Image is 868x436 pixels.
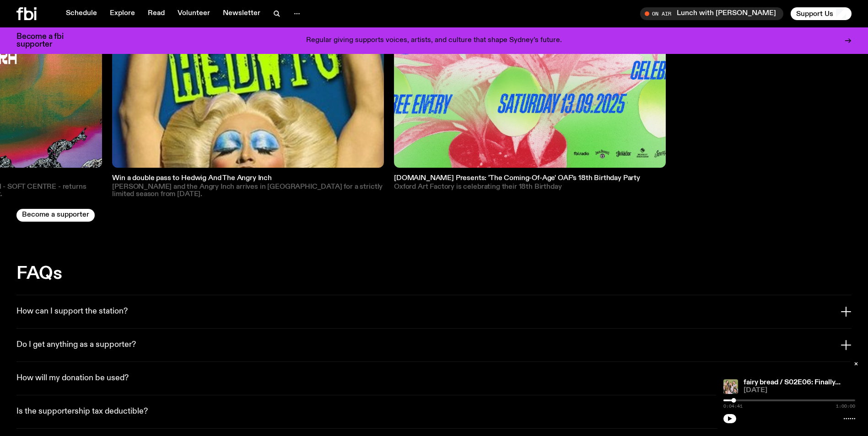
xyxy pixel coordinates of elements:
[16,266,852,282] h2: FAQs
[394,184,666,191] p: Oxford Art Factory is celebrating their 18th Birthday
[744,387,855,394] span: [DATE]
[16,373,129,383] h3: How will my donation be used?
[104,7,140,20] a: Explore
[744,379,841,386] a: fairy bread / S02E06: Finally...
[16,407,148,417] h3: Is the supportership tax deductible?
[16,362,852,395] button: How will my donation be used?
[172,7,216,20] a: Volunteer
[60,7,102,20] a: Schedule
[791,7,852,20] button: Support Us
[16,295,852,328] button: How can I support the station?
[640,7,783,20] button: On AirLunch with [PERSON_NAME]
[16,33,75,48] h3: Become a fbi supporter
[142,7,170,20] a: Read
[394,175,666,182] h3: [DOMAIN_NAME] Presents: 'The Coming-Of-Age' OAF's 18th Birthday Party
[796,10,833,18] span: Support Us
[112,175,384,182] h3: Win a double pass to Hedwig And The Angry Inch
[16,340,136,350] h3: Do I get anything as a supporter?
[16,329,852,362] button: Do I get anything as a supporter?
[16,209,95,222] button: Become a supporter
[723,379,738,394] img: A picture of six girls (the members of girl group PURPLE KISS) sitting on grass. Jim's face has b...
[16,307,128,317] h3: How can I support the station?
[836,404,855,409] span: 1:00:00
[217,7,266,20] a: Newsletter
[16,395,852,428] button: Is the supportership tax deductible?
[112,184,384,197] p: [PERSON_NAME] and the Angry Inch arrives in [GEOGRAPHIC_DATA] for a strictly limited season from ...
[306,37,562,45] p: Regular giving supports voices, artists, and culture that shape Sydney’s future.
[723,404,743,409] span: 0:04:41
